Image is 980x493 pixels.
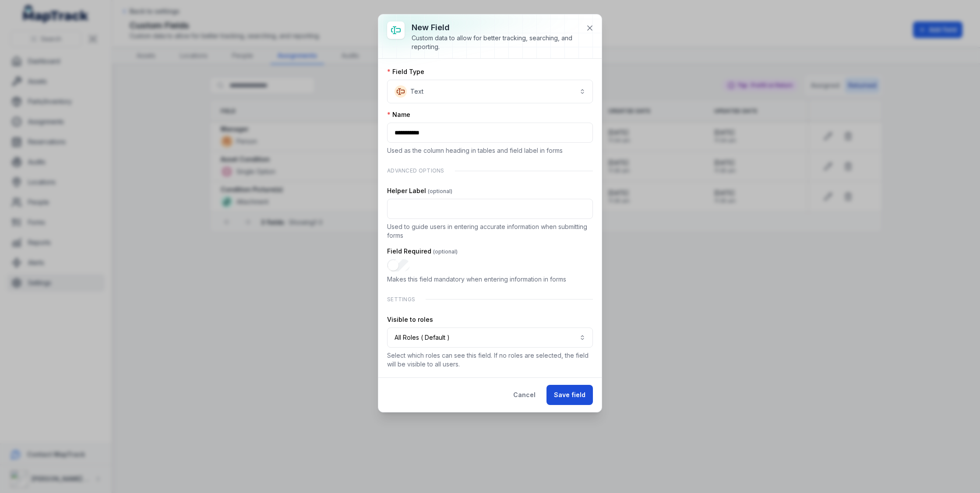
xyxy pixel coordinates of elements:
div: Custom data to allow for better tracking, searching, and reporting. [412,34,579,51]
button: Save field [546,385,593,405]
input: :rbl:-form-item-label [387,123,593,143]
p: Select which roles can see this field. If no roles are selected, the field will be visible to all... [387,351,593,369]
label: Helper Label [387,187,452,195]
div: Settings [387,291,593,308]
button: All Roles ( Default ) [387,327,593,348]
label: Field Type [387,67,424,76]
label: Visible to roles [387,315,433,324]
h3: New field [412,21,579,34]
p: Used as the column heading in tables and field label in forms [387,146,593,155]
p: Used to guide users in entering accurate information when submitting forms [387,222,593,240]
div: Advanced Options [387,162,593,180]
input: :rbn:-form-item-label [387,199,593,219]
input: :rbo:-form-item-label [387,259,410,271]
button: Text [387,80,593,103]
label: Field Required [387,247,458,256]
p: Makes this field mandatory when entering information in forms [387,275,593,284]
button: Cancel [506,385,543,405]
label: Name [387,110,410,119]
